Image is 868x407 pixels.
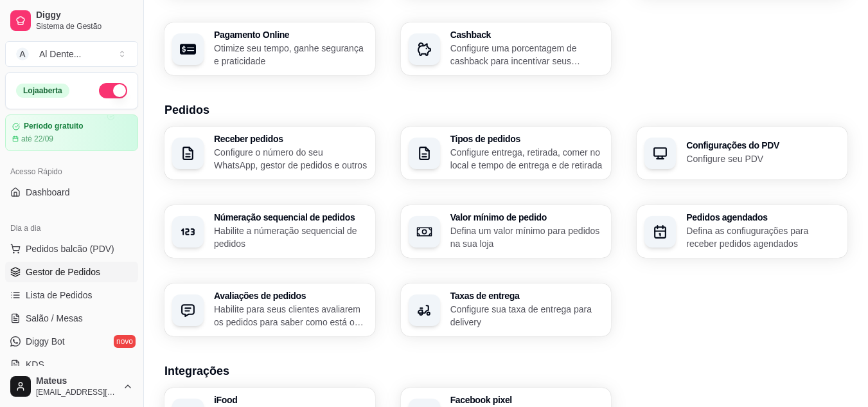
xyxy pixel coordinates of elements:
[164,284,375,336] button: Avaliações de pedidosHabilite para seus clientes avaliarem os pedidos para saber como está o feed...
[686,213,840,222] h3: Pedidos agendados
[214,42,368,68] p: Otimize seu tempo, ganhe segurança e praticidade
[39,48,81,60] div: Al Dente ...
[36,375,118,387] span: Mateus
[450,303,604,329] p: Configure sua taxa de entrega para delivery
[164,101,847,119] h3: Pedidos
[164,205,375,258] button: Númeração sequencial de pedidosHabilite a númeração sequencial de pedidos
[450,146,604,172] p: Configure entrega, retirada, comer no local e tempo de entrega e de retirada
[401,284,612,336] button: Taxas de entregaConfigure sua taxa de entrega para delivery
[26,186,70,199] span: Dashboard
[686,152,840,165] p: Configure seu PDV
[401,127,612,179] button: Tipos de pedidosConfigure entrega, retirada, comer no local e tempo de entrega e de retirada
[5,331,138,352] a: Diggy Botnovo
[401,205,612,258] button: Valor mínimo de pedidoDefina um valor mínimo para pedidos na sua loja
[450,213,604,222] h3: Valor mínimo de pedido
[26,266,100,278] span: Gestor de Pedidos
[5,114,138,151] a: Período gratuitoaté 22/09
[36,10,133,21] span: Diggy
[36,21,133,32] span: Sistema de Gestão
[450,134,604,143] h3: Tipos de pedidos
[450,395,604,404] h3: Facebook pixel
[637,205,847,258] button: Pedidos agendadosDefina as confiugurações para receber pedidos agendados
[637,127,847,179] button: Configurações do PDVConfigure seu PDV
[99,83,127,98] button: Alterar Status
[5,308,138,329] a: Salão / Mesas
[450,224,604,250] p: Defina um valor mínimo para pedidos na sua loja
[214,146,368,172] p: Configure o número do seu WhatsApp, gestor de pedidos e outros
[16,48,29,60] span: A
[5,354,138,375] a: KDS
[214,303,368,329] p: Habilite para seus clientes avaliarem os pedidos para saber como está o feedback da sua loja
[164,23,375,75] button: Pagamento OnlineOtimize seu tempo, ganhe segurança e praticidade
[26,335,65,348] span: Diggy Bot
[5,285,138,305] a: Lista de Pedidos
[5,5,138,36] a: DiggySistema de Gestão
[16,84,69,98] div: Loja aberta
[214,224,368,250] p: Habilite a númeração sequencial de pedidos
[26,242,114,255] span: Pedidos balcão (PDV)
[26,358,44,371] span: KDS
[5,262,138,282] a: Gestor de Pedidos
[164,127,375,179] button: Receber pedidosConfigure o número do seu WhatsApp, gestor de pedidos e outros
[214,395,368,404] h3: iFood
[401,23,612,75] button: CashbackConfigure uma porcentagem de cashback para incentivar seus clientes a comprarem em sua loja
[26,289,93,302] span: Lista de Pedidos
[164,362,847,380] h3: Integrações
[214,213,368,222] h3: Númeração sequencial de pedidos
[5,239,138,259] button: Pedidos balcão (PDV)
[214,291,368,300] h3: Avaliações de pedidos
[214,134,368,143] h3: Receber pedidos
[21,134,53,144] article: até 22/09
[686,224,840,250] p: Defina as confiugurações para receber pedidos agendados
[450,42,604,68] p: Configure uma porcentagem de cashback para incentivar seus clientes a comprarem em sua loja
[5,218,138,239] div: Dia a dia
[686,141,840,150] h3: Configurações do PDV
[5,371,138,402] button: Mateus[EMAIL_ADDRESS][DOMAIN_NAME]
[24,122,84,131] article: Período gratuito
[5,182,138,203] a: Dashboard
[5,41,138,67] button: Select a team
[26,312,83,325] span: Salão / Mesas
[450,291,604,300] h3: Taxas de entrega
[36,387,118,397] span: [EMAIL_ADDRESS][DOMAIN_NAME]
[214,30,368,39] h3: Pagamento Online
[5,161,138,182] div: Acesso Rápido
[450,30,604,39] h3: Cashback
